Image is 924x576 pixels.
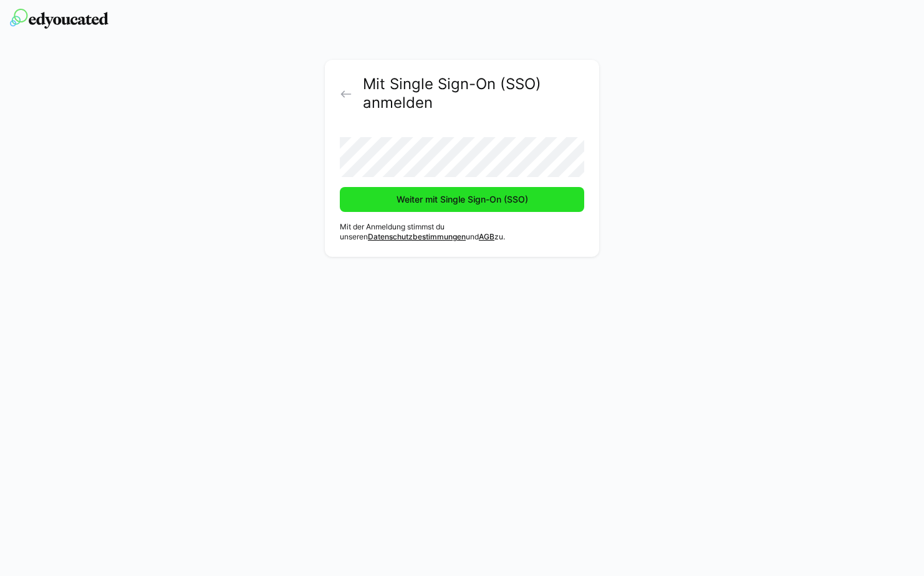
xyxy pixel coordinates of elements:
img: edyoucated [10,9,108,29]
a: Datenschutzbestimmungen [368,232,466,241]
button: Weiter mit Single Sign-On (SSO) [340,187,584,212]
p: Mit der Anmeldung stimmst du unseren und zu. [340,222,584,242]
span: Weiter mit Single Sign-On (SSO) [395,193,530,206]
a: AGB [479,232,494,241]
h2: Mit Single Sign-On (SSO) anmelden [363,75,584,112]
